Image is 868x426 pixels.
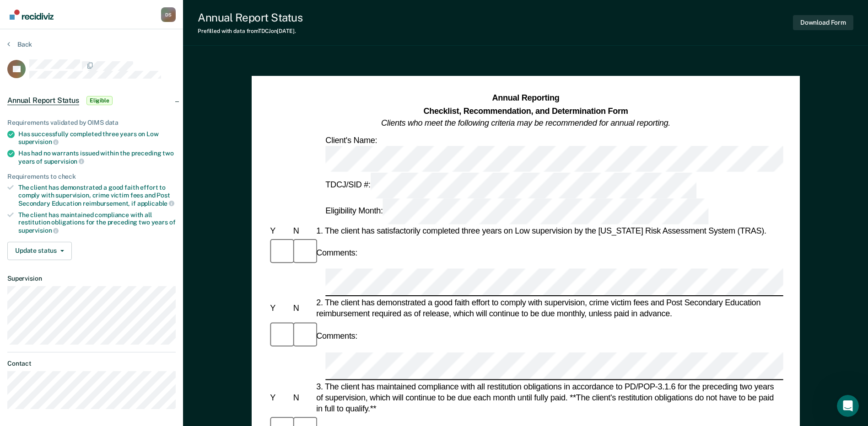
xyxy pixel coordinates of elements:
[7,119,176,127] div: Requirements validated by OIMS data
[7,173,176,181] div: Requirements to check
[198,11,302,24] div: Annual Report Status
[793,15,853,30] button: Download Form
[268,392,291,403] div: Y
[18,227,59,234] span: supervision
[10,10,54,20] img: Recidiviz
[137,200,174,207] span: applicable
[423,106,628,115] strong: Checklist, Recommendation, and Determination Form
[837,395,859,417] iframe: Intercom live chat
[381,118,670,128] em: Clients who meet the following criteria may be recommended for annual reporting.
[291,303,314,314] div: N
[7,275,176,282] dt: Supervision
[314,225,783,236] div: 1. The client has satisfactorily completed three years on Low supervision by the [US_STATE] Risk ...
[291,392,314,403] div: N
[7,40,32,48] button: Back
[198,28,302,34] div: Prefilled with data from TDCJ on [DATE] .
[492,94,559,103] strong: Annual Reporting
[7,242,72,260] button: Update status
[18,138,59,145] span: supervision
[314,330,359,341] div: Comments:
[314,247,359,258] div: Comments:
[314,381,783,414] div: 3. The client has maintained compliance with all restitution obligations in accordance to PD/POP-...
[44,158,84,165] span: supervision
[18,211,176,234] div: The client has maintained compliance with all restitution obligations for the preceding two years of
[86,96,113,105] span: Eligible
[18,130,176,146] div: Has successfully completed three years on Low
[314,298,783,319] div: 2. The client has demonstrated a good faith effort to comply with supervision, crime victim fees ...
[7,360,176,367] dt: Contact
[18,149,176,165] div: Has had no warrants issued within the preceding two years of
[7,96,79,105] span: Annual Report Status
[161,7,176,22] div: D S
[161,7,176,22] button: Profile dropdown button
[323,172,698,198] div: TDCJ/SID #:
[18,184,176,207] div: The client has demonstrated a good faith effort to comply with supervision, crime victim fees and...
[268,225,291,236] div: Y
[291,225,314,236] div: N
[268,303,291,314] div: Y
[323,198,710,224] div: Eligibility Month:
